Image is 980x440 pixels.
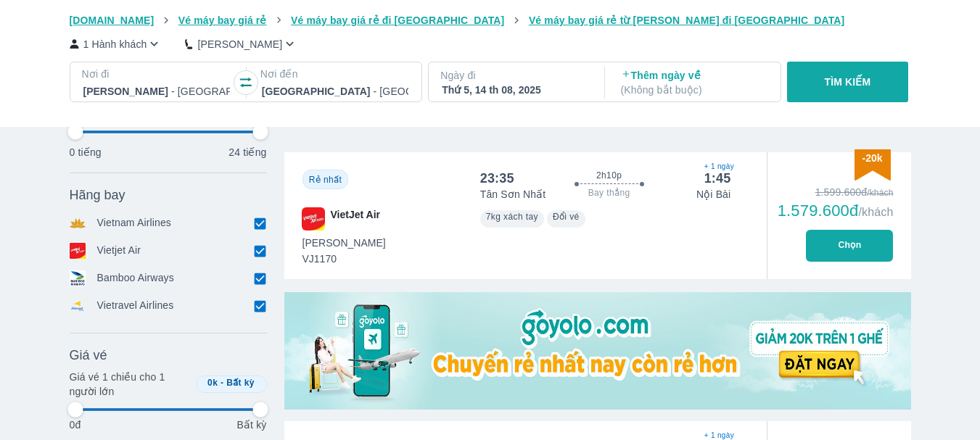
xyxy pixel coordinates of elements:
[185,36,297,51] button: [PERSON_NAME]
[70,370,190,399] p: Giá vé 1 chiều cho 1 người lớn
[704,161,731,173] span: + 1 ngày
[228,145,266,159] p: 24 tiếng
[70,14,155,26] span: [DOMAIN_NAME]
[440,68,590,83] p: Ngày đi
[858,206,893,218] span: /khách
[302,252,386,266] span: VJ1170
[70,145,102,159] p: 0 tiếng
[486,212,538,222] span: 7kg xách tay
[302,236,386,250] span: [PERSON_NAME]
[97,270,174,286] p: Bamboo Airways
[97,215,172,231] p: Vietnam Airlines
[97,298,174,314] p: Vietravel Airlines
[862,152,882,164] span: -20k
[806,230,893,262] button: Chọn
[82,67,231,81] p: Nơi đi
[704,170,731,187] div: 1:45
[621,83,767,97] p: ( Không bắt buộc )
[197,37,282,51] p: [PERSON_NAME]
[83,37,147,51] p: 1 Hành khách
[621,68,767,97] p: Thêm ngày về
[309,175,342,185] span: Rẻ nhất
[529,14,845,26] span: Vé máy bay giá rẻ từ [PERSON_NAME] đi [GEOGRAPHIC_DATA]
[778,202,894,220] div: 1.579.600đ
[480,187,546,202] p: Tân Sơn Nhất
[778,185,894,199] div: 1.599.600đ
[178,14,267,26] span: Vé máy bay giá rẻ
[221,378,223,388] span: -
[291,14,504,26] span: Vé máy bay giá rẻ đi [GEOGRAPHIC_DATA]
[207,378,218,388] span: 0k
[331,207,380,231] span: VietJet Air
[855,149,891,180] img: discount
[480,170,514,187] div: 23:35
[97,243,141,259] p: Vietjet Air
[284,292,911,410] img: media-0
[302,207,325,231] img: VJ
[825,75,871,89] p: TÌM KIẾM
[553,212,580,222] span: Đổi vé
[696,187,730,202] p: Nội Bài
[70,418,81,432] p: 0đ
[70,346,107,364] span: Giá vé
[70,186,125,204] span: Hãng bay
[596,170,622,181] span: 2h10p
[442,83,588,97] div: Thứ 5, 14 th 08, 2025
[226,378,255,388] span: Bất kỳ
[236,418,266,432] p: Bất kỳ
[70,36,162,51] button: 1 Hành khách
[70,13,911,28] nav: breadcrumb
[260,67,410,81] p: Nơi đến
[787,62,908,102] button: TÌM KIẾM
